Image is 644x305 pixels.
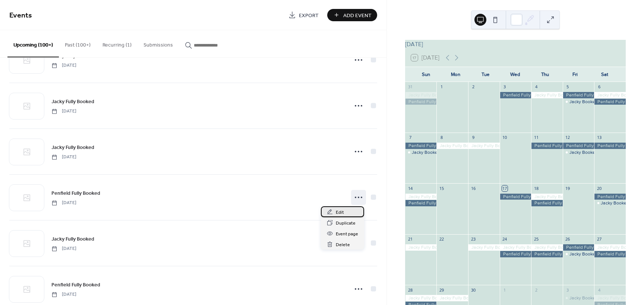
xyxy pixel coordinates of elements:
div: Jacky Booked PM [569,295,606,301]
div: Jacky Fully Booked [594,244,626,251]
span: Jacky Fully Booked [51,144,94,152]
div: Penfield Fully Booked [594,194,626,200]
div: Jacky Fully Booked [531,244,563,251]
div: Jacky Fully Booked [436,143,468,149]
div: 10 [502,135,508,140]
div: 30 [470,287,476,293]
div: Jacky Fully Booked [468,143,500,149]
div: 9 [470,135,476,140]
button: Submissions [138,30,179,57]
span: Edit [336,209,344,216]
div: Penfield Fully Booked [563,92,594,98]
div: 31 [407,84,413,90]
div: Jacky Fully Booked [405,244,437,251]
span: [DATE] [51,154,76,161]
div: 20 [596,185,602,191]
div: 4 [596,287,602,293]
div: 2 [533,287,539,293]
a: Jacky Fully Booked [51,235,94,243]
div: Penfield Fully Booked [594,143,626,149]
div: Penfield Fully Booked [594,99,626,105]
a: Penfield Fully Booked [51,280,100,289]
span: Events [9,8,32,23]
div: Penfield Fully Booked [563,244,594,251]
div: Penfield Fully Booked [500,251,531,257]
div: Penfield Fully Booked [531,200,563,206]
div: Wed [501,67,530,82]
div: Jacky Booked PM [563,149,594,156]
div: 3 [502,84,508,90]
div: Jacky Fully Booked [594,295,626,301]
div: 22 [439,236,444,242]
div: 6 [596,84,602,90]
div: Penfield Fully Booked [594,251,626,257]
div: 23 [470,236,476,242]
span: Jacky Fully Booked [51,98,94,106]
div: Jacky Booked PM [412,149,448,156]
div: Jacky Fully Booked [405,194,437,200]
div: Jacky Booked PM [569,149,606,156]
span: Duplicate [336,219,356,227]
div: 8 [439,135,444,140]
div: Jacky Booked PM [594,200,626,206]
span: Penfield Fully Booked [51,190,100,197]
span: Event page [336,230,358,238]
span: [DATE] [51,108,76,115]
div: 17 [502,185,508,191]
div: Sun [411,67,441,82]
button: Upcoming (100+) [7,30,59,57]
a: Penfield Fully Booked [51,189,100,197]
div: 3 [565,287,571,293]
div: 12 [565,135,571,140]
div: Sat [590,67,620,82]
button: Add Event [327,9,377,21]
div: 11 [533,135,539,140]
button: Past (100+) [59,30,97,57]
span: Penfield Fully Booked [51,281,100,289]
div: Penfield Fully Booked [405,99,437,105]
div: Penfield Fully Booked [405,143,437,149]
div: Jacky Booked PM [569,99,606,105]
div: Tue [471,67,501,82]
div: Penfield Fully Booked [531,251,563,257]
div: Jacky Booked PM [563,251,594,257]
div: Jacky Booked PM [601,200,637,206]
div: 26 [565,236,571,242]
div: Penfield Fully Booked [405,200,437,206]
div: [DATE] [405,40,626,49]
span: [DATE] [51,245,76,252]
a: Export [283,9,324,21]
div: 18 [533,185,539,191]
div: 25 [533,236,539,242]
div: Jacky Fully Booked [436,295,468,301]
div: 2 [470,84,476,90]
div: 15 [439,185,444,191]
span: [DATE] [51,62,76,69]
div: 21 [407,236,413,242]
div: Penfield Fully Booked [500,92,531,98]
div: 28 [407,287,413,293]
div: Jacky Booked PM [569,251,606,257]
span: Delete [336,241,350,249]
div: 13 [596,135,602,140]
div: Jacky Fully Booked [500,244,531,251]
span: Export [299,12,319,19]
div: 24 [502,236,508,242]
div: 5 [565,84,571,90]
div: Penfield Fully Booked [531,143,563,149]
div: 16 [470,185,476,191]
button: Recurring (1) [97,30,138,57]
a: Jacky Fully Booked [51,97,94,106]
div: Penfield Fully Booked [563,143,594,149]
div: Jacky Booked PM [405,149,437,156]
div: 27 [596,236,602,242]
div: 29 [439,287,444,293]
div: Jacky Booked PM [563,295,594,301]
div: Jacky Fully Booked [405,295,437,301]
div: Penfield Fully Booked [500,194,531,200]
span: Add Event [343,12,372,19]
a: Jacky Fully Booked [51,143,94,152]
div: 19 [565,185,571,191]
div: Jacky Fully Booked [594,92,626,98]
div: 1 [502,287,508,293]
